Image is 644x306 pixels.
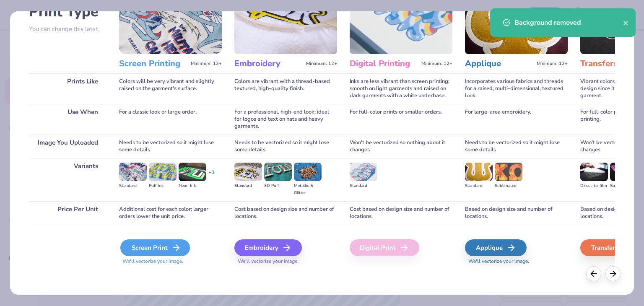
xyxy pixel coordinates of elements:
[179,163,206,181] img: Neon Ink
[29,26,106,33] p: You can change this later.
[421,61,452,67] span: Minimum: 12+
[350,135,452,158] div: Won't be vectorized so nothing about it changes
[465,58,533,69] h3: Applique
[234,163,262,181] img: Standard
[495,163,522,181] img: Sublimated
[623,18,629,28] button: close
[29,104,106,135] div: Use When
[119,258,222,265] span: We'll vectorize your image.
[119,58,187,69] h3: Screen Printing
[119,104,222,135] div: For a classic look or large order.
[234,258,337,265] span: We'll vectorize your image.
[208,169,214,183] div: + 3
[119,163,147,181] img: Standard
[234,135,337,158] div: Needs to be vectorized so it might lose some details
[119,73,222,104] div: Colors will be very vibrant and slightly raised on the garment's surface.
[234,201,337,225] div: Cost based on design size and number of locations.
[350,239,419,256] div: Digital Print
[465,182,493,189] div: Standard
[294,163,322,181] img: Metallic & Glitter
[514,18,623,28] div: Background removed
[119,201,222,225] div: Additional cost for each color; larger orders lower the unit price.
[350,163,377,181] img: Standard
[465,163,493,181] img: Standard
[350,201,452,225] div: Cost based on design size and number of locations.
[610,163,638,181] img: Supacolor
[234,73,337,104] div: Colors are vibrant with a thread-based textured, high-quality finish.
[120,239,190,256] div: Screen Print
[29,201,106,225] div: Price Per Unit
[29,135,106,158] div: Image You Uploaded
[264,163,292,181] img: 3D Puff
[149,182,177,189] div: Puff Ink
[610,182,638,189] div: Supacolor
[465,201,568,225] div: Based on design size and number of locations.
[306,61,337,67] span: Minimum: 12+
[29,158,106,201] div: Variants
[119,135,222,158] div: Needs to be vectorized so it might lose some details
[580,182,608,189] div: Direct-to-film
[495,182,522,189] div: Sublimated
[234,104,337,135] div: For a professional, high-end look; ideal for logos and text on hats and heavy garments.
[234,239,302,256] div: Embroidery
[465,135,568,158] div: Needs to be vectorized so it might lose some details
[234,58,303,69] h3: Embroidery
[179,182,206,189] div: Neon Ink
[350,58,418,69] h3: Digital Printing
[580,239,642,256] div: Transfers
[350,182,377,189] div: Standard
[29,73,106,104] div: Prints Like
[465,258,568,265] span: We'll vectorize your image.
[537,61,568,67] span: Minimum: 12+
[234,182,262,189] div: Standard
[294,182,322,197] div: Metallic & Glitter
[264,182,292,189] div: 3D Puff
[119,182,147,189] div: Standard
[350,104,452,135] div: For full-color prints or smaller orders.
[191,61,222,67] span: Minimum: 12+
[465,104,568,135] div: For large-area embroidery.
[580,163,608,181] img: Direct-to-film
[350,73,452,104] div: Inks are less vibrant than screen printing; smooth on light garments and raised on dark garments ...
[465,73,568,104] div: Incorporates various fabrics and threads for a raised, multi-dimensional, textured look.
[149,163,177,181] img: Puff Ink
[465,239,527,256] div: Applique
